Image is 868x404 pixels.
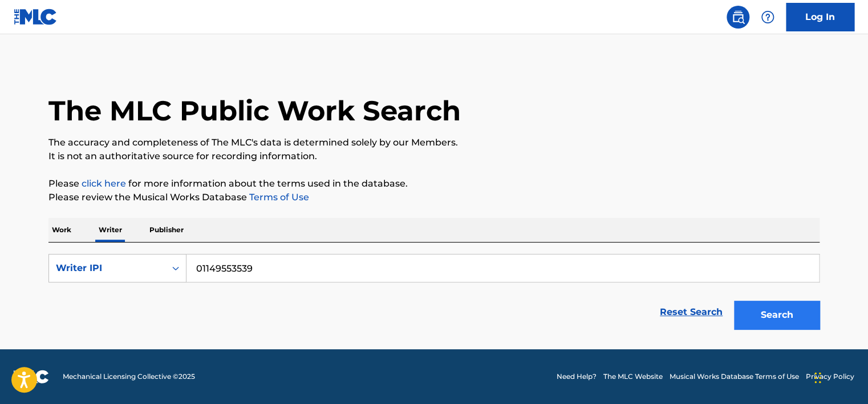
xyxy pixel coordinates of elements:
img: search [731,10,745,24]
img: logo [14,370,49,383]
div: Drag [814,361,821,395]
a: Public Search [727,6,749,29]
p: The accuracy and completeness of The MLC's data is determined solely by our Members. [48,136,820,150]
form: Search Form [48,254,820,335]
a: Log In [786,3,854,31]
p: Please review the Musical Works Database [48,191,820,204]
a: Need Help? [557,371,597,382]
span: Mechanical Licensing Collective © 2025 [63,371,195,382]
p: Writer [95,218,125,242]
p: Please for more information about the terms used in the database. [48,177,820,191]
a: The MLC Website [603,371,663,382]
a: Terms of Use [247,192,309,203]
iframe: Chat Widget [811,349,868,404]
p: It is not an authoritative source for recording information. [48,150,820,163]
p: Publisher [146,218,187,242]
button: Search [734,301,820,329]
p: Work [48,218,75,242]
img: help [761,10,774,24]
a: Reset Search [654,300,728,325]
h1: The MLC Public Work Search [48,94,461,128]
img: MLC Logo [14,9,58,25]
a: click here [82,178,126,189]
div: Help [756,6,779,29]
div: Writer IPI [56,261,159,275]
a: Musical Works Database Terms of Use [670,371,799,382]
a: Privacy Policy [806,371,854,382]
